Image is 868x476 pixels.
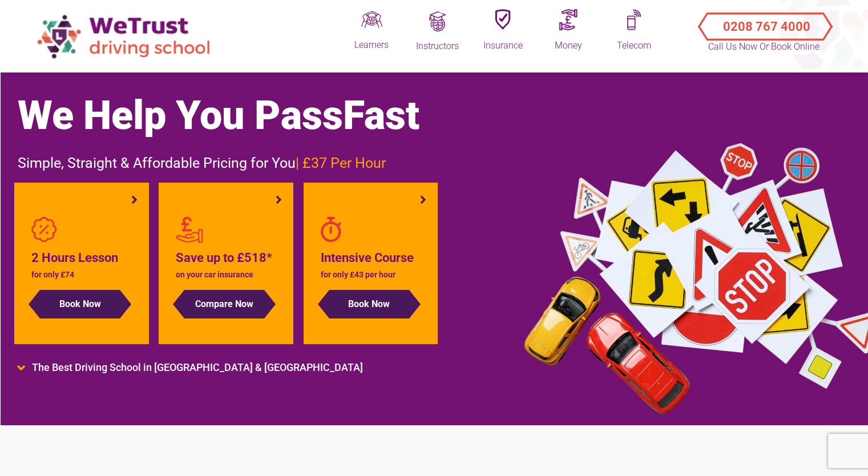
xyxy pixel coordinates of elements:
[176,270,253,279] span: on your car insurance
[321,217,341,243] img: stopwatch-regular.png
[495,9,511,30] img: Insuranceq.png
[343,92,419,139] span: Fast
[31,217,57,243] img: badge-percent-light.png
[18,92,419,139] span: We Help You Pass
[184,290,264,318] button: Compare Now
[361,9,382,30] img: Driveq.png
[176,217,276,318] a: Save up to £518* on your car insurance Compare Now
[296,155,386,171] span: | £37 Per Hour
[31,270,74,279] span: for only £74
[540,39,597,53] div: Money
[474,39,531,53] div: Insurance
[176,248,276,268] h4: Save up to £518*
[688,3,839,43] a: Call Us Now or Book Online 0208 767 4000
[40,290,120,318] button: Book Now
[427,11,447,31] img: Trainingq.png
[343,39,400,51] div: Learners
[627,9,642,30] img: Mobileq.png
[703,10,825,33] button: Call Us Now or Book Online
[321,270,395,279] span: for only £43 per hour
[31,217,132,318] a: 2 Hours Lesson for only £74 Book Now
[329,290,409,318] button: Book Now
[321,248,421,268] h4: Intensive Course
[18,155,386,171] span: Simple, Straight & Affordable Pricing for You
[559,9,578,30] img: Moneyq.png
[321,217,421,318] a: Intensive Course for only £43 per hour Book Now
[31,248,132,268] h4: 2 Hours Lesson
[707,40,821,54] p: Call Us Now or Book Online
[176,217,203,243] img: red-personal-loans2.png
[605,39,663,53] div: Telecom
[29,6,223,66] img: wetrust-ds-logo.png
[409,40,466,53] div: Instructors
[18,361,724,374] li: The Best Driving School in [GEOGRAPHIC_DATA] & [GEOGRAPHIC_DATA]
